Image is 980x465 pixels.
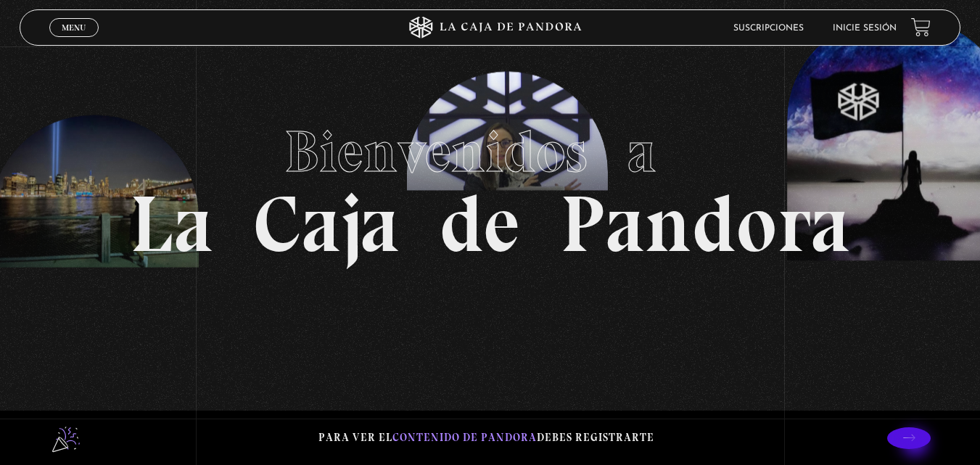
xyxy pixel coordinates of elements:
p: Para ver el debes registrarte [318,428,654,448]
h1: La Caja de Pandora [130,104,850,264]
a: Inicie sesión [833,24,897,33]
span: Bienvenidos a [284,117,696,186]
span: Cerrar [57,36,91,46]
a: View your shopping cart [911,17,931,37]
span: Menu [62,23,86,32]
span: contenido de Pandora [392,431,537,444]
a: Suscripciones [733,24,804,33]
